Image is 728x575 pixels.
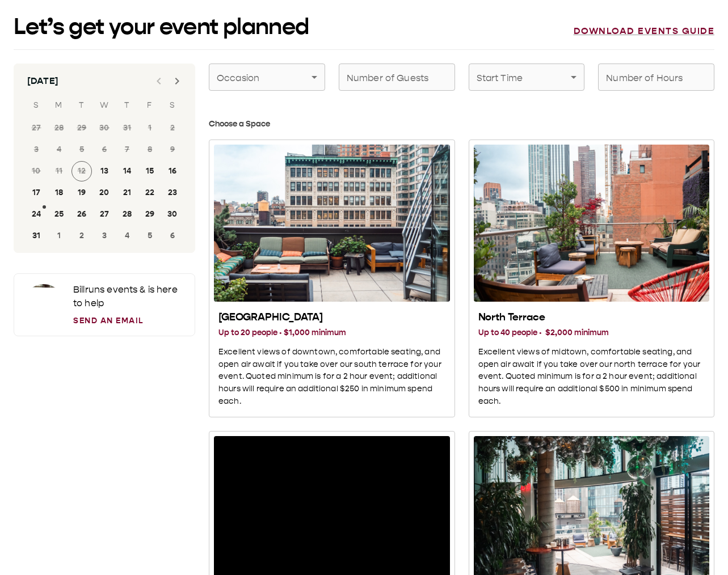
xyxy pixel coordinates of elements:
button: 15 [140,161,160,181]
h2: North Terrace [478,311,705,324]
button: 31 [26,226,47,246]
span: Monday [49,94,69,117]
button: 17 [26,183,47,203]
p: Excellent views of midtown, comfortable seating, and open air await if you take over our north te... [478,346,705,408]
span: Tuesday [71,94,92,117]
span: Saturday [162,94,183,117]
button: 18 [49,183,69,203]
button: 22 [140,183,160,203]
button: 6 [162,226,183,246]
button: North Terrace [469,139,715,418]
button: 4 [117,226,137,246]
span: Friday [140,94,160,117]
button: 21 [117,183,137,203]
h2: [GEOGRAPHIC_DATA] [218,311,445,324]
button: 3 [94,226,115,246]
button: Next month [166,70,188,92]
button: 14 [117,161,137,181]
h1: Let’s get your event planned [14,14,309,40]
span: Thursday [117,94,137,117]
button: 24 [26,204,47,225]
button: 30 [162,204,183,225]
h3: Up to 20 people · $1,000 minimum [218,327,445,339]
a: Download events guide [574,26,715,37]
button: 16 [162,161,183,181]
button: 5 [140,226,160,246]
button: 13 [94,161,115,181]
button: 19 [71,183,92,203]
button: 25 [49,204,69,225]
h3: Choose a Space [209,118,714,130]
button: 27 [94,204,115,225]
h3: Up to 40 people · $2,000 minimum [478,327,705,339]
button: 20 [94,183,115,203]
p: Bill runs events & is here to help [73,283,186,310]
span: Wednesday [94,94,115,117]
button: South Terrace [209,139,455,418]
div: [DATE] [27,74,58,88]
button: 23 [162,183,183,203]
p: Excellent views of downtown, comfortable seating, and open air await if you take over our south t... [218,346,445,408]
a: Send an Email [73,315,186,327]
button: 29 [140,204,160,225]
button: 1 [49,226,69,246]
button: 2 [71,226,92,246]
span: Sunday [26,94,47,117]
button: 26 [71,204,92,225]
button: 28 [117,204,137,225]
